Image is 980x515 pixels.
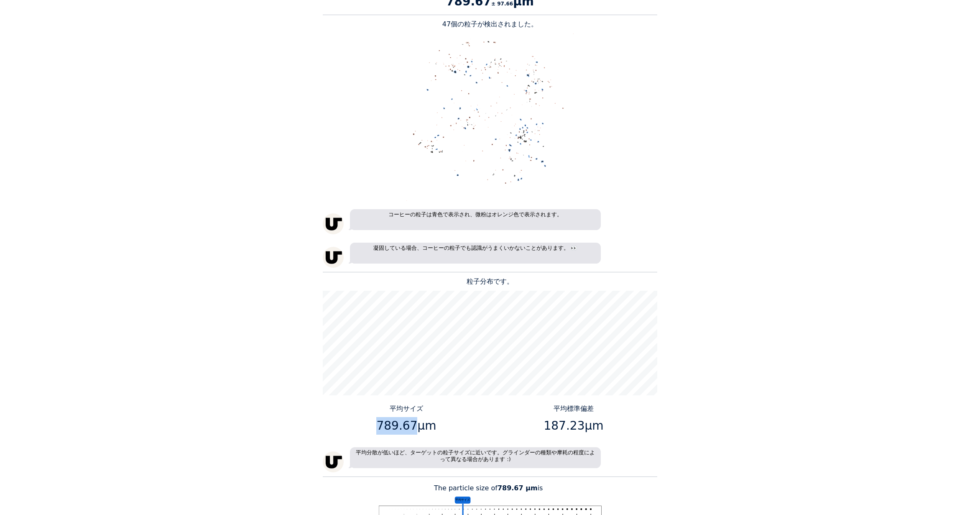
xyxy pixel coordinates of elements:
[350,243,601,264] p: 凝固している場合、コーヒーの粒子でも認識がうまくいかないことがあります。 👀
[323,213,344,234] img: unspecialty-logo
[406,33,574,201] img: alt
[491,1,513,7] span: ± 97.66
[326,417,487,435] p: 789.67μm
[326,404,487,414] p: 平均サイズ
[493,404,654,414] p: 平均標準偏差
[498,484,538,492] b: 789.67 μm
[350,209,601,230] p: コーヒーの粒子は青色で表示され、微粉はオレンジ色で表示されます。
[323,483,657,493] p: The particle size of is
[323,277,657,287] p: 粒子分布です。
[323,451,344,472] img: unspecialty-logo
[455,498,470,502] tspan: 平均サイズ
[323,19,657,29] p: 47個の粒子が検出されました。
[323,247,344,268] img: unspecialty-logo
[493,417,654,435] p: 187.23μm
[350,447,601,468] p: 平均分散が低いほど、ターゲットの粒子サイズに近いです。グラインダーの種類や摩耗の程度によって異なる場合があります :)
